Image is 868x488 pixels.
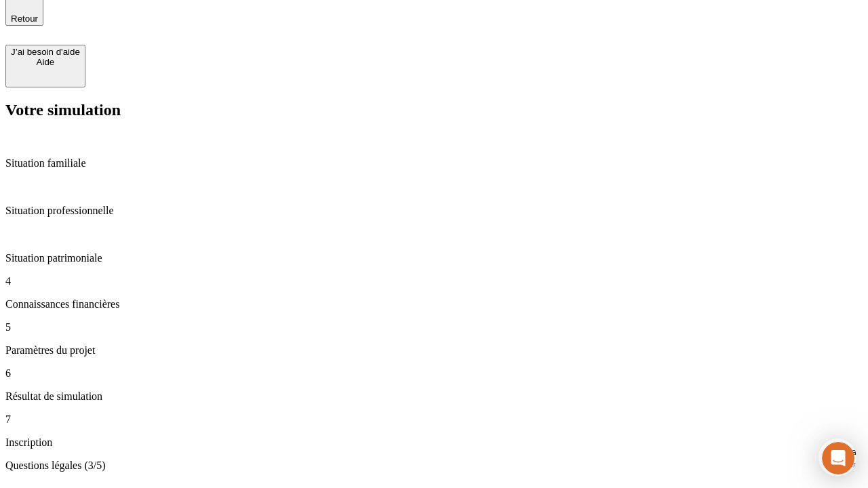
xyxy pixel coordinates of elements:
[11,57,80,67] div: Aide
[5,252,863,264] p: Situation patrimoniale
[5,413,863,426] p: 7
[5,275,863,287] p: 4
[5,321,863,333] p: 5
[5,157,863,169] p: Situation familiale
[5,205,863,217] p: Situation professionnelle
[5,5,374,43] div: Ouvrir le Messenger Intercom
[5,101,863,119] h2: Votre simulation
[5,344,863,357] p: Paramètres du projet
[11,47,80,57] div: J’ai besoin d'aide
[14,22,334,37] div: L’équipe répond généralement dans un délai de quelques minutes.
[5,460,863,472] p: Questions légales (3/5)
[5,436,863,449] p: Inscription
[11,14,38,24] span: Retour
[5,390,863,403] p: Résultat de simulation
[818,439,856,476] iframe: Intercom live chat discovery launcher
[5,367,863,380] p: 6
[5,298,863,310] p: Connaissances financières
[14,12,334,22] div: Vous avez besoin d’aide ?
[822,442,854,474] iframe: Intercom live chat
[5,45,85,87] button: J’ai besoin d'aideAide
